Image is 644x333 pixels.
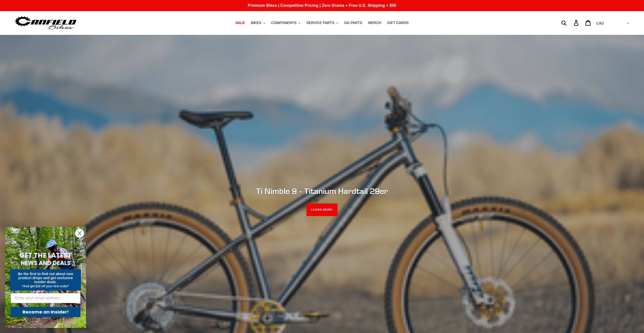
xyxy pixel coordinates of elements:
[14,15,77,31] img: Canfield Bikes
[387,21,409,25] span: GIFT CARDS
[75,229,84,238] button: Close dialog
[19,251,72,260] span: GET THE LATEST
[248,19,267,26] button: BIKES
[368,21,381,25] span: MERCH
[184,186,460,196] h2: Ti Nimble 9 - Titanium Hardtail 29er
[22,284,69,288] span: *And get $10 off your first order*
[271,21,297,25] span: COMPONENTS
[564,17,577,28] input: Search
[21,259,71,267] span: NEWS AND DEALS
[366,19,384,26] a: MERCH
[233,19,247,26] a: SALE
[251,21,261,25] span: BIKES
[269,19,303,26] button: COMPONENTS
[342,19,365,26] a: GG PARTS
[11,293,80,303] input: Enter your email address
[11,307,80,317] button: Become an Insider!
[235,21,245,25] span: SALE
[304,19,341,26] button: SERVICE PARTS
[344,21,362,25] span: GG PARTS
[18,272,73,284] span: Be the first to find out about new product drops and get exclusive insider deals.
[306,204,338,216] a: LEARN MORE
[385,19,411,26] a: GIFT CARDS
[306,21,334,25] span: SERVICE PARTS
